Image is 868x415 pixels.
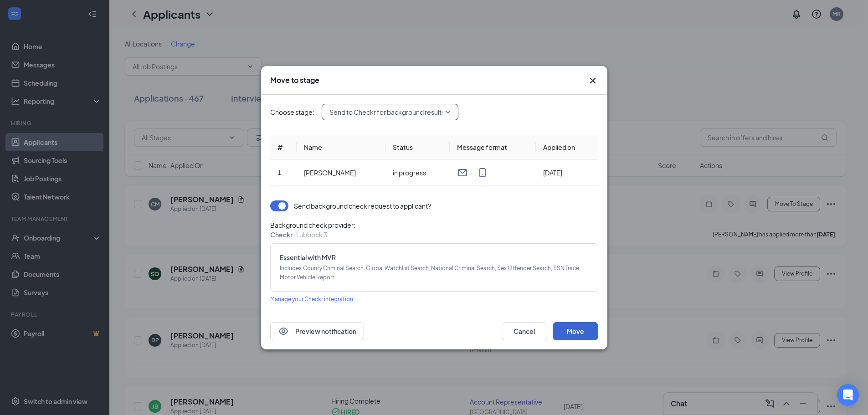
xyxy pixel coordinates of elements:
[536,135,598,160] th: Applied on
[304,169,356,177] span: [PERSON_NAME]
[450,135,536,160] th: Message format
[277,168,281,176] span: 1
[280,264,589,282] span: Includes : County Criminal Search, Global Watchlist Search, National Criminal Search, Sex Offende...
[270,75,319,85] h3: Move to stage
[385,135,449,160] th: Status
[385,160,449,186] td: in progress
[329,105,445,119] span: Send to Checkr for background results
[270,231,293,239] span: Checkr
[477,167,488,178] svg: MobileSms
[553,322,598,340] button: Move
[270,135,297,160] th: #
[280,253,589,262] span: Essential with MVR
[457,167,468,178] svg: Email
[270,107,314,117] span: Choose stage:
[270,322,364,340] button: EyePreview notification
[587,75,598,86] svg: Cross
[587,75,598,86] button: Close
[296,231,327,239] span: Lubbock 3
[502,322,547,340] button: Cancel
[278,326,289,337] svg: Eye
[294,201,431,211] div: Send background check request to applicant?
[837,384,859,406] div: Open Intercom Messenger
[536,160,598,186] td: [DATE]
[270,293,353,304] a: Manage your Checkr integration
[297,135,385,160] th: Name
[270,220,598,230] span: Background check provider :
[270,296,353,302] span: Manage your Checkr integration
